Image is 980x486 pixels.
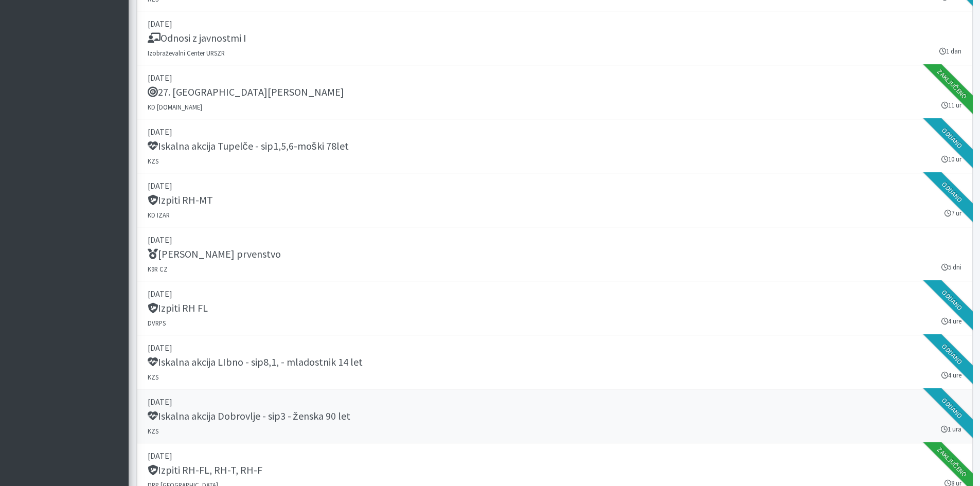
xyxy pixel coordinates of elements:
p: [DATE] [148,233,961,246]
a: [DATE] Izpiti RH-MT KD IZAR 7 ur Oddano [137,173,972,227]
p: [DATE] [148,395,961,408]
p: [DATE] [148,179,961,192]
a: [DATE] [PERSON_NAME] prvenstvo K9R CZ 5 dni [137,227,972,281]
h5: [PERSON_NAME] prvenstvo [148,248,281,260]
p: [DATE] [148,17,961,30]
h5: Iskalna akcija LIbno - sip8,1, - mladostnik 14 let [148,356,363,368]
a: [DATE] 27. [GEOGRAPHIC_DATA][PERSON_NAME] KD [DOMAIN_NAME] 11 ur Zaključeno [137,65,972,119]
p: [DATE] [148,71,961,84]
small: KZS [148,373,158,381]
small: Izobraževalni Center URSZR [148,49,225,57]
a: [DATE] Izpiti RH FL DVRPS 4 ure Oddano [137,281,972,335]
h5: Iskalna akcija Tupelče - sip1,5,6-moški 78let [148,140,349,152]
h5: Izpiti RH-FL, RH-T, RH-F [148,464,262,476]
small: 5 dni [941,262,961,272]
a: [DATE] Iskalna akcija LIbno - sip8,1, - mladostnik 14 let KZS 4 ure Oddano [137,335,972,389]
h5: Iskalna akcija Dobrovlje - sip3 - ženska 90 let [148,410,350,422]
h5: 27. [GEOGRAPHIC_DATA][PERSON_NAME] [148,86,344,98]
small: KD [DOMAIN_NAME] [148,103,202,111]
a: [DATE] Odnosi z javnostmi I Izobraževalni Center URSZR 1 dan [137,11,972,65]
a: [DATE] Iskalna akcija Tupelče - sip1,5,6-moški 78let KZS 10 ur Oddano [137,119,972,173]
small: K9R CZ [148,265,168,273]
small: 1 dan [939,46,961,56]
h5: Odnosi z javnostmi I [148,32,246,44]
small: KD IZAR [148,211,170,219]
a: [DATE] Iskalna akcija Dobrovlje - sip3 - ženska 90 let KZS 1 ura Oddano [137,389,972,443]
p: [DATE] [148,125,961,138]
p: [DATE] [148,449,961,462]
h5: Izpiti RH-MT [148,194,213,206]
small: KZS [148,427,158,435]
small: DVRPS [148,319,166,327]
p: [DATE] [148,287,961,300]
p: [DATE] [148,341,961,354]
small: KZS [148,157,158,165]
h5: Izpiti RH FL [148,302,208,314]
